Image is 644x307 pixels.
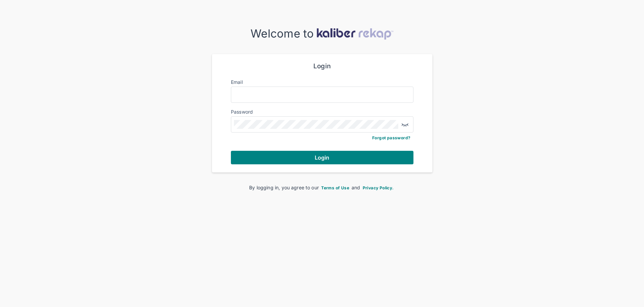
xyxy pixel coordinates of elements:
a: Forgot password? [372,135,410,140]
a: Terms of Use [320,185,350,190]
img: eye-closed.fa43b6e4.svg [401,120,409,128]
div: By logging in, you agree to our and [223,184,422,191]
span: Privacy Policy. [363,185,394,190]
label: Email [231,79,243,85]
img: kaliber-logo [316,28,393,40]
label: Password [231,109,253,115]
span: Terms of Use [321,185,349,190]
div: Login [231,62,413,70]
span: Login [315,154,330,161]
button: Login [231,151,413,164]
a: Privacy Policy. [362,185,395,190]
